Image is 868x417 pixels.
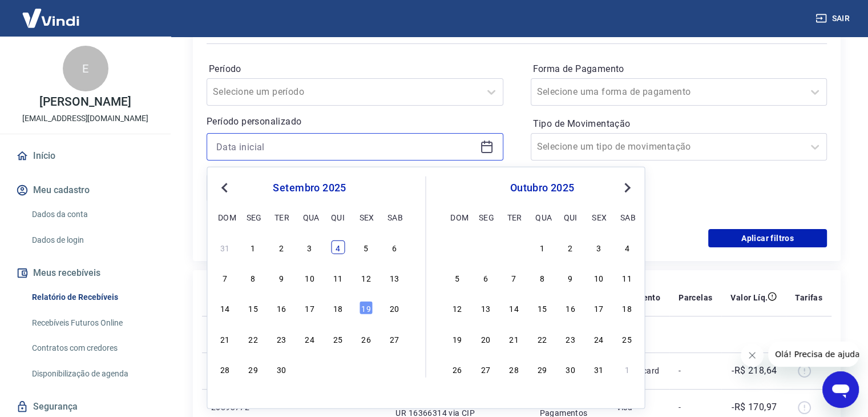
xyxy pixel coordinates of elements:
p: -R$ 170,97 [732,400,777,414]
div: Choose sábado, 11 de outubro de 2025 [620,271,634,284]
a: Contratos com credores [27,336,157,360]
div: seg [479,210,492,223]
div: Choose quarta-feira, 1 de outubro de 2025 [535,240,549,254]
div: Choose domingo, 28 de setembro de 2025 [450,240,464,254]
div: Choose domingo, 14 de setembro de 2025 [218,301,232,315]
div: Choose domingo, 28 de setembro de 2025 [218,362,232,376]
p: -R$ 218,64 [732,364,777,378]
div: Choose sexta-feira, 3 de outubro de 2025 [592,240,605,254]
div: qua [535,210,549,223]
div: Choose domingo, 31 de agosto de 2025 [218,240,232,254]
div: Choose domingo, 26 de outubro de 2025 [450,362,464,376]
div: sex [592,210,605,223]
button: Previous Month [217,181,231,195]
div: Choose sábado, 27 de setembro de 2025 [387,331,401,345]
iframe: Mensagem da empresa [768,342,859,367]
div: Choose sábado, 4 de outubro de 2025 [620,240,634,254]
div: month 2025-09 [216,239,402,377]
div: Choose sábado, 13 de setembro de 2025 [387,271,401,284]
div: seg [247,210,260,223]
a: Dados da conta [27,203,157,226]
div: Choose terça-feira, 28 de outubro de 2025 [507,362,520,376]
div: Choose sexta-feira, 24 de outubro de 2025 [592,331,605,345]
div: outubro 2025 [449,181,636,195]
div: Choose terça-feira, 16 de setembro de 2025 [274,301,288,315]
div: sab [620,210,634,223]
div: Choose quinta-feira, 30 de outubro de 2025 [564,362,578,376]
div: Choose sexta-feira, 10 de outubro de 2025 [592,271,605,284]
div: Choose segunda-feira, 13 de outubro de 2025 [479,301,492,315]
label: Forma de Pagamento [533,62,825,76]
p: Período personalizado [207,115,503,129]
div: Choose terça-feira, 23 de setembro de 2025 [274,331,288,345]
p: - [679,402,712,413]
div: Choose quarta-feira, 17 de setembro de 2025 [302,301,316,315]
div: Choose terça-feira, 21 de outubro de 2025 [507,331,520,345]
div: Choose domingo, 21 de setembro de 2025 [218,331,232,345]
div: Choose sexta-feira, 19 de setembro de 2025 [359,301,373,315]
input: Data inicial [216,138,475,155]
div: Choose quarta-feira, 10 de setembro de 2025 [302,271,316,284]
div: Choose terça-feira, 2 de setembro de 2025 [274,240,288,254]
div: Choose segunda-feira, 6 de outubro de 2025 [479,271,492,284]
label: Período [209,62,501,76]
div: ter [507,210,520,223]
div: Choose sábado, 4 de outubro de 2025 [387,362,401,376]
div: Choose quinta-feira, 2 de outubro de 2025 [564,240,578,254]
p: [PERSON_NAME] [39,96,131,108]
a: Relatório de Recebíveis [27,286,157,309]
div: Choose domingo, 7 de setembro de 2025 [218,271,232,284]
button: Meu cadastro [14,178,157,203]
div: Choose quarta-feira, 24 de setembro de 2025 [302,331,316,345]
p: - [679,365,712,376]
div: qui [564,210,578,223]
div: Choose segunda-feira, 8 de setembro de 2025 [247,271,260,284]
div: Choose sexta-feira, 3 de outubro de 2025 [359,362,373,376]
p: Parcelas [679,292,712,303]
div: Choose sábado, 18 de outubro de 2025 [620,301,634,315]
div: month 2025-10 [449,239,636,377]
div: Choose segunda-feira, 1 de setembro de 2025 [247,240,260,254]
div: Choose sexta-feira, 5 de setembro de 2025 [359,240,373,254]
div: Choose terça-feira, 30 de setembro de 2025 [274,362,288,376]
div: E [63,46,108,91]
div: Choose quarta-feira, 29 de outubro de 2025 [535,362,549,376]
div: Choose sexta-feira, 31 de outubro de 2025 [592,362,605,376]
div: Choose quinta-feira, 16 de outubro de 2025 [564,301,578,315]
div: dom [450,210,464,223]
div: Choose quarta-feira, 1 de outubro de 2025 [302,362,316,376]
div: Choose terça-feira, 9 de setembro de 2025 [274,271,288,284]
div: Choose quinta-feira, 11 de setembro de 2025 [331,271,345,284]
div: dom [218,210,232,223]
label: Tipo de Movimentação [533,117,825,131]
div: setembro 2025 [216,181,402,195]
a: Início [14,143,157,169]
div: Choose quarta-feira, 22 de outubro de 2025 [535,331,549,345]
div: Choose domingo, 5 de outubro de 2025 [450,271,464,284]
p: [EMAIL_ADDRESS][DOMAIN_NAME] [22,113,148,125]
div: Choose quarta-feira, 3 de setembro de 2025 [302,240,316,254]
div: Choose terça-feira, 14 de outubro de 2025 [507,301,520,315]
div: qua [302,210,316,223]
div: ter [274,210,288,223]
div: Choose sexta-feira, 12 de setembro de 2025 [359,271,373,284]
iframe: Botão para abrir a janela de mensagens [822,371,859,408]
a: Recebíveis Futuros Online [27,311,157,335]
div: Choose segunda-feira, 29 de setembro de 2025 [479,240,492,254]
div: Choose sábado, 1 de novembro de 2025 [620,362,634,376]
span: Olá! Precisa de ajuda? [7,8,96,17]
div: Choose sábado, 20 de setembro de 2025 [387,301,401,315]
iframe: Fechar mensagem [741,344,764,367]
p: Valor Líq. [730,292,768,303]
div: Choose sábado, 25 de outubro de 2025 [620,331,634,345]
div: Choose segunda-feira, 20 de outubro de 2025 [479,331,492,345]
a: Dados de login [27,228,157,252]
button: Meus recebíveis [14,260,157,286]
div: sex [359,210,373,223]
div: Choose sábado, 6 de setembro de 2025 [387,240,401,254]
p: Tarifas [795,292,822,303]
div: Choose terça-feira, 30 de setembro de 2025 [507,240,520,254]
div: Choose segunda-feira, 22 de setembro de 2025 [247,331,260,345]
div: qui [331,210,345,223]
div: Choose sexta-feira, 17 de outubro de 2025 [592,301,605,315]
